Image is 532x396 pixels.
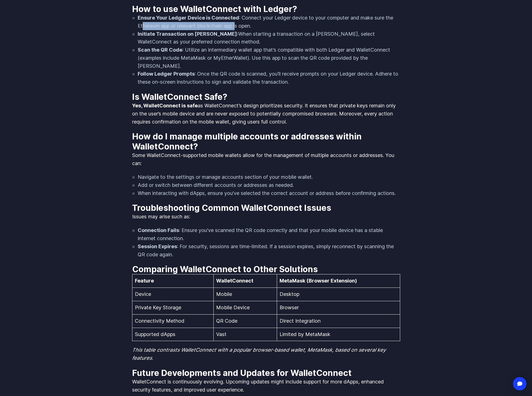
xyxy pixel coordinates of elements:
strong: Feature [135,278,154,284]
strong: Scan the QR Code [138,47,182,53]
td: QR Code [214,314,277,328]
td: Device [132,288,214,301]
li: When interacting with dApps, ensure you’ve selected the correct account or address before confirm... [138,189,400,197]
div: Open Intercom Messenger [513,377,526,390]
strong: Connection Fails [138,227,179,233]
td: Browser [277,301,400,315]
p: Issues may arise such as: [132,213,400,221]
strong: Follow Ledger Prompts [138,71,195,77]
strong: Is WalletConnect Safe? [132,92,227,102]
li: : Once the QR code is scanned, you’ll receive prompts on your Ledger device. Adhere to these on-s... [138,70,400,86]
li: : For security, sessions are time-limited. If a session expires, simply reconnect by scanning the... [138,243,400,259]
li: Navigate to the settings or manage accounts section of your mobile wallet. [138,173,400,181]
strong: How do I manage multiple accounts or addresses within WalletConnect? [132,131,362,151]
li: : Ensure you’ve scanned the QR code correctly and that your mobile device has a stable internet c... [138,226,400,243]
strong: Future Developments and Updates for WalletConnect [132,368,352,378]
td: Vast [214,328,277,341]
td: Mobile [214,288,277,301]
li: When starting a transaction on a [PERSON_NAME], select WalletConnect as your preferred connection... [138,30,400,46]
p: WalletConnect is continuously evolving. Upcoming updates might include support for more dApps, en... [132,378,400,394]
strong: How to use WalletConnect with Ledger? [132,4,297,14]
strong: MetaMask (Browser Extension) [280,278,357,284]
strong: Yes, WalletConnect is safe [132,103,198,108]
p: . [132,346,400,362]
p: Some WalletConnect-supported mobile wallets allow for the management of multiple accounts or addr... [132,151,400,168]
p: as WalletConnect’s design prioritizes security. It ensures that private keys remain only on the u... [132,102,400,126]
strong: Ensure Your Ledger Device is Connected [138,15,239,21]
td: Connectivity Method [132,314,214,328]
strong: Comparing WalletConnect to Other Solutions [132,264,318,274]
td: Direct Integration [277,314,400,328]
strong: Troubleshooting Common WalletConnect Issues [132,203,331,213]
td: Private Key Storage [132,301,214,315]
li: : Utilize an intermediary wallet app that’s compatible with both Ledger and WalletConnect (exampl... [138,46,400,70]
td: Supported dApps [132,328,214,341]
li: : Connect your Ledger device to your computer and make sure the Ethereum app or relevant blockcha... [138,14,400,30]
td: Limited by MetaMask [277,328,400,341]
td: Desktop [277,288,400,301]
strong: Session Expires [138,243,177,249]
strong: WalletConnect [216,278,253,284]
em: This table contrasts WalletConnect with a popular browser-based wallet, MetaMask, based on severa... [132,347,386,361]
td: Mobile Device [214,301,277,315]
strong: Initiate Transaction on [PERSON_NAME]: [138,31,238,37]
li: Add or switch between different accounts or addresses as needed. [138,181,400,189]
